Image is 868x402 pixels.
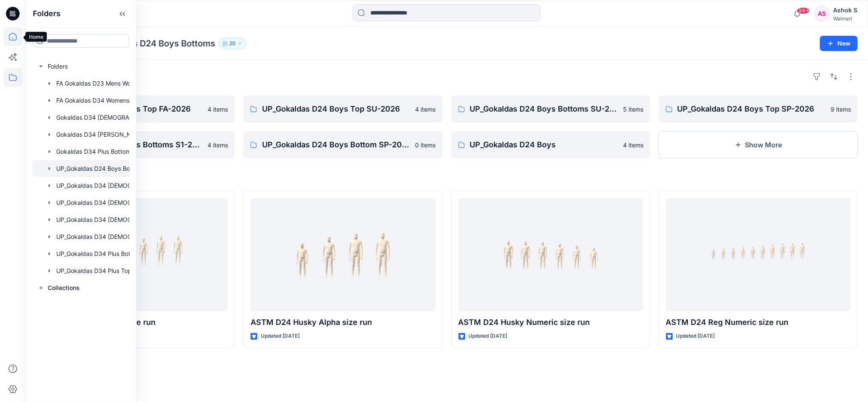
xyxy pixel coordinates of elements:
p: 4 items [208,141,228,149]
div: AS [814,6,830,21]
span: 99+ [797,7,810,14]
p: ASTM D24 Reg Numeric size run [666,316,851,328]
a: UP_Gokaldas D24 Boys Top SU-20264 items [243,95,442,123]
p: UP_Gokaldas D24 Boys Top SU-2026 [262,103,410,115]
p: ASTM D24 Husky Numeric size run [459,316,643,328]
h4: Styles [36,172,858,182]
a: UP_Gokaldas D24 Boys Top SP-20269 items [659,95,858,123]
p: Updated [DATE] [261,332,300,341]
p: UP_Gokaldas D24 Boys Bottoms SU-2026 [470,103,618,115]
p: UP_Gokaldas D24 Boys Bottoms [85,37,215,49]
a: ASTM D24 Husky Numeric size run [459,198,643,311]
p: UP_Gokaldas D24 Boys [470,139,618,151]
button: Show More [659,131,858,158]
p: 4 items [623,141,643,149]
p: UP_Gokaldas D24 Boys Bottom SP-2026 [262,139,410,151]
p: 5 items [623,105,643,114]
p: 0 items [415,141,436,149]
p: 4 items [208,105,228,114]
p: 9 items [831,105,851,114]
p: 4 items [415,105,436,114]
a: UP_Gokaldas D24 Boys Bottom SP-20260 items [243,131,442,158]
a: UP_Gokaldas D24 Boys Bottoms SU-20265 items [451,95,650,123]
button: 20 [219,37,246,49]
a: ASTM D24 Husky Alpha size run [251,198,435,311]
p: Collections [48,283,80,293]
div: Ashok S [833,5,857,15]
button: New [820,36,858,51]
p: Updated [DATE] [469,332,508,341]
p: ASTM D24 Husky Alpha size run [251,316,435,328]
a: UP_Gokaldas D24 Boys4 items [451,131,650,158]
p: Updated [DATE] [676,332,715,341]
div: Walmart [833,15,857,22]
a: ASTM D24 Reg Numeric size run [666,198,851,311]
p: 20 [229,39,236,48]
p: UP_Gokaldas D24 Boys Top SP-2026 [678,103,825,115]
